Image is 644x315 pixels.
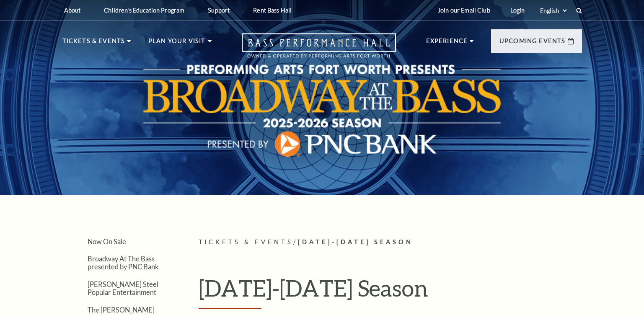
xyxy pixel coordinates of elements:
p: Children's Education Program [104,7,184,14]
p: / [199,237,582,248]
p: Tickets & Events [62,36,125,51]
a: [PERSON_NAME] Steel Popular Entertainment [88,280,158,296]
p: Rent Bass Hall [253,7,292,14]
span: [DATE]-[DATE] Season [298,238,413,245]
p: Experience [426,36,468,51]
h1: [DATE]-[DATE] Season [199,274,582,309]
a: The [PERSON_NAME] [88,306,155,314]
p: Plan Your Visit [148,36,206,51]
p: Upcoming Events [499,36,566,51]
p: About [64,7,81,14]
a: Broadway At The Bass presented by PNC Bank [88,255,159,271]
select: Select: [538,7,568,15]
span: Tickets & Events [199,238,294,245]
p: Support [208,7,230,14]
a: Now On Sale [88,238,126,245]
